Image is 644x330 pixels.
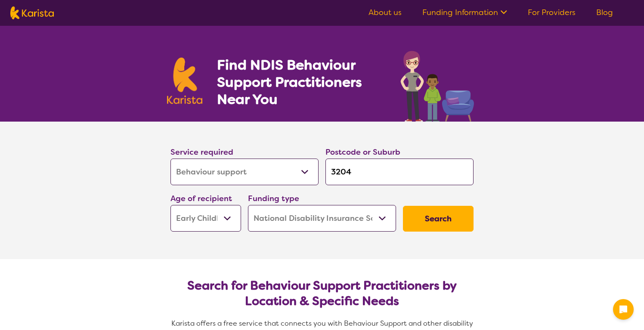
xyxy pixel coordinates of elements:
[398,46,477,122] img: behaviour-support
[170,147,233,157] label: Service required
[217,56,384,108] h1: Find NDIS Behaviour Support Practitioners Near You
[325,147,400,157] label: Postcode or Suburb
[10,6,54,19] img: Karista logo
[368,7,402,18] a: About us
[170,193,232,204] label: Age of recipient
[403,206,474,232] button: Search
[248,193,299,204] label: Funding type
[422,7,507,18] a: Funding Information
[177,278,467,309] h2: Search for Behaviour Support Practitioners by Location & Specific Needs
[596,7,613,18] a: Blog
[325,159,474,185] input: Type
[167,58,202,104] img: Karista logo
[528,7,576,18] a: For Providers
